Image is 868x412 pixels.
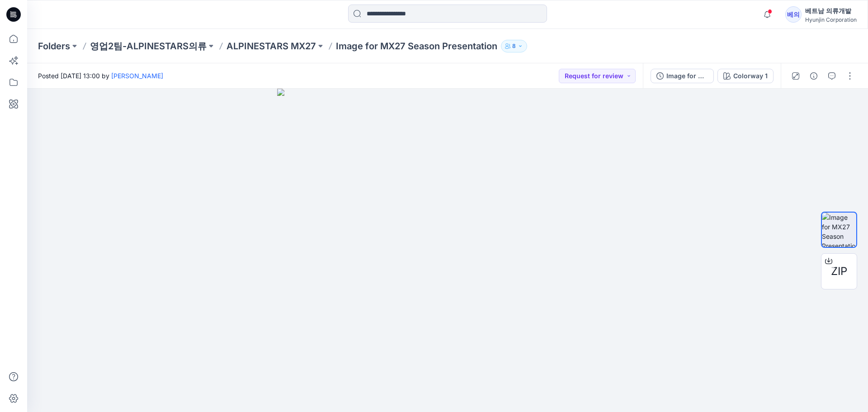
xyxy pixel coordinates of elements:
div: 베트남 의류개발 [805,5,857,16]
a: Folders [38,40,70,52]
button: Image for MX27 Season Presentation [651,69,714,83]
div: Hyunjin Corporation [805,16,857,23]
div: Image for MX27 Season Presentation [666,71,708,81]
span: Posted [DATE] 13:00 by [38,71,163,81]
p: Image for MX27 Season Presentation [336,40,497,52]
button: 8 [501,40,527,52]
div: Colorway 1 [733,71,768,81]
button: Details [807,69,821,83]
p: 8 [512,41,516,51]
span: ZIP [831,263,847,279]
a: 영업2팀-ALPINESTARS의류 [90,40,207,52]
a: ALPINESTARS MX27 [226,40,316,52]
button: Colorway 1 [717,69,774,83]
a: [PERSON_NAME] [111,72,163,80]
div: 베의 [785,6,802,23]
img: Image for MX27 Season Presentation [822,213,856,247]
img: eyJhbGciOiJIUzI1NiIsImtpZCI6IjAiLCJzbHQiOiJzZXMiLCJ0eXAiOiJKV1QifQ.eyJkYXRhIjp7InR5cGUiOiJzdG9yYW... [277,89,618,412]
